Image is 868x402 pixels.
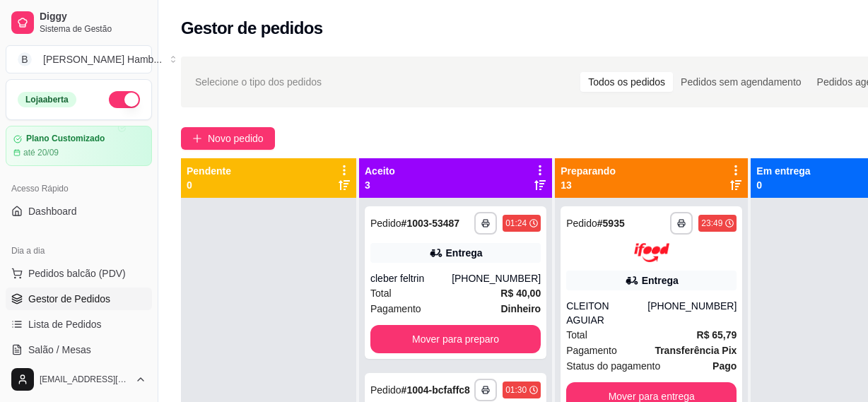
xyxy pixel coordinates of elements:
span: Dashboard [28,204,77,218]
strong: # 5935 [597,218,625,229]
span: [EMAIL_ADDRESS][DOMAIN_NAME] [40,374,129,385]
div: Entrega [446,246,483,260]
span: plus [192,134,202,143]
strong: Pago [712,360,737,372]
p: Preparando [561,164,616,178]
p: 0 [756,178,810,192]
span: Diggy [40,11,146,23]
span: Status do pagamento [566,358,660,374]
h2: Gestor de pedidos [181,17,323,40]
p: 3 [365,178,395,192]
strong: R$ 40,00 [500,288,541,299]
span: Total [566,327,587,343]
div: Todos os pedidos [580,72,673,92]
div: Dia a dia [6,240,152,262]
span: Pedido [566,218,597,229]
div: [PHONE_NUMBER] [647,299,737,327]
div: cleber feltrin [370,271,452,285]
div: Entrega [642,273,679,288]
article: Plano Customizado [26,134,105,144]
span: Pagamento [566,343,617,358]
div: Acesso Rápido [6,177,152,200]
article: até 20/09 [23,147,59,158]
span: Gestor de Pedidos [28,292,110,306]
button: Select a team [6,45,152,73]
button: [EMAIL_ADDRESS][DOMAIN_NAME] [6,362,152,396]
strong: Transferência Pix [655,345,737,356]
a: Lista de Pedidos [6,313,152,336]
span: Pagamento [370,301,421,317]
div: 23:49 [701,218,722,229]
div: Pedidos sem agendamento [673,72,809,92]
button: Novo pedido [181,127,275,150]
a: Dashboard [6,200,152,223]
span: Salão / Mesas [28,343,91,357]
a: DiggySistema de Gestão [6,6,152,40]
a: Gestor de Pedidos [6,288,152,310]
img: ifood [634,243,669,262]
span: Lista de Pedidos [28,317,102,331]
strong: # 1003-53487 [401,218,460,229]
span: Novo pedido [208,131,264,146]
strong: # 1004-bcfaffc8 [401,384,470,396]
span: Pedidos balcão (PDV) [28,266,126,280]
div: 01:24 [505,218,527,229]
p: Em entrega [756,164,810,178]
p: Aceito [365,164,395,178]
strong: Dinheiro [500,303,541,314]
div: Loja aberta [18,92,76,107]
p: 0 [187,178,231,192]
p: Pendente [187,164,231,178]
span: Pedido [370,384,401,396]
p: 13 [561,178,616,192]
span: B [18,52,32,66]
span: Pedido [370,218,401,229]
div: [PHONE_NUMBER] [452,271,541,285]
div: [PERSON_NAME] Hamb ... [43,52,162,66]
button: Alterar Status [109,91,140,108]
a: Salão / Mesas [6,338,152,361]
div: CLEITON AGUIAR [566,299,647,327]
button: Mover para preparo [370,325,541,353]
span: Total [370,285,392,301]
button: Pedidos balcão (PDV) [6,262,152,285]
span: Sistema de Gestão [40,23,146,35]
a: Plano Customizadoaté 20/09 [6,126,152,166]
div: 01:30 [505,384,527,396]
span: Selecione o tipo dos pedidos [195,74,322,90]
